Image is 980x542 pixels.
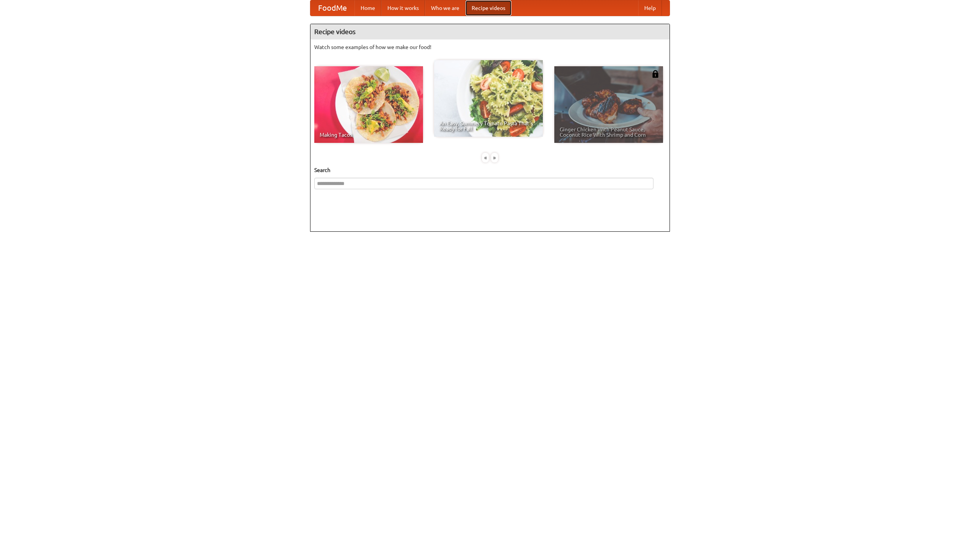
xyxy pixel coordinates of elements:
span: Making Tacos [320,132,418,138]
a: Home [354,0,381,16]
h4: Recipe videos [310,24,670,39]
div: « [482,153,489,162]
a: FoodMe [310,0,354,16]
a: Making Tacos [314,66,423,143]
a: Recipe videos [465,0,511,16]
h5: Search [314,166,666,174]
a: Who we are [425,0,465,16]
span: An Easy, Summery Tomato Pasta That's Ready for Fall [439,121,537,131]
p: Watch some examples of how we make our food! [314,43,666,51]
a: Help [638,0,662,16]
a: How it works [381,0,425,16]
a: An Easy, Summery Tomato Pasta That's Ready for Fall [434,60,543,137]
div: » [491,153,498,162]
img: 483408.png [652,70,659,78]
